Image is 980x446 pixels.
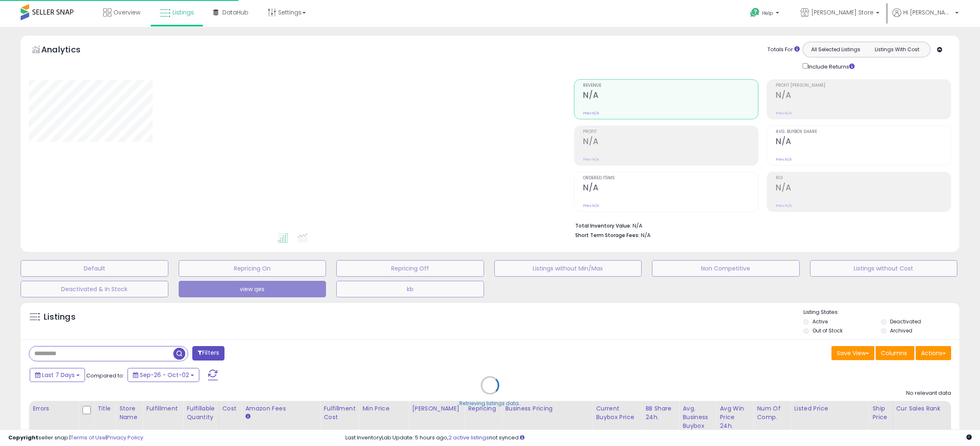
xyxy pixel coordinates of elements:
[41,44,97,57] h5: Analytics
[179,281,326,297] button: view qes
[494,260,642,277] button: Listings without Min/Max
[767,46,800,54] div: Totals For
[776,130,951,134] span: Avg. Buybox Share
[222,8,248,17] span: DataHub
[336,260,484,277] button: Repricing Off
[796,62,864,71] div: Include Returns
[750,7,760,18] i: Get Help
[8,434,38,441] strong: Copyright
[762,9,773,17] span: Help
[811,8,874,17] span: [PERSON_NAME] Store
[810,260,958,277] button: Listings without Cost
[172,8,194,17] span: Listings
[776,183,951,194] h2: N/A
[776,90,951,102] h2: N/A
[893,8,959,27] a: Hi [PERSON_NAME]
[583,176,758,180] span: Ordered Items
[776,176,951,180] span: ROI
[583,83,758,88] span: Revenue
[583,137,758,148] h2: N/A
[776,83,951,88] span: Profit [PERSON_NAME]
[776,111,792,116] small: Prev: N/A
[21,281,168,297] button: Deactivated & In Stock
[575,232,640,239] b: Short Term Storage Fees:
[575,220,945,230] li: N/A
[866,44,928,55] button: Listings With Cost
[583,90,758,102] h2: N/A
[583,157,599,162] small: Prev: N/A
[776,203,792,208] small: Prev: N/A
[583,183,758,194] h2: N/A
[583,203,599,208] small: Prev: N/A
[805,44,867,55] button: All Selected Listings
[21,260,168,277] button: Default
[744,1,787,27] a: Help
[583,111,599,116] small: Prev: N/A
[652,260,800,277] button: Non Competitive
[336,281,484,297] button: kb
[776,157,792,162] small: Prev: N/A
[179,260,326,277] button: Repricing On
[776,137,951,148] h2: N/A
[8,434,143,442] div: seller snap | |
[113,8,140,17] span: Overview
[583,130,758,134] span: Profit
[641,231,651,239] span: N/A
[575,222,631,229] b: Total Inventory Value:
[903,8,953,17] span: Hi [PERSON_NAME]
[459,400,521,407] div: Retrieving listings data..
